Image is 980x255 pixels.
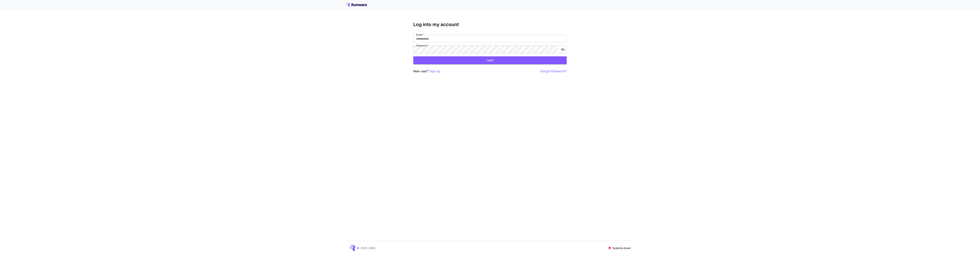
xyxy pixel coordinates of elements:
button: Sign up [429,69,440,74]
label: Email [416,33,423,36]
p: © 2025, [URL] [357,246,376,250]
button: Forgot Password? [541,69,567,74]
button: Login [413,56,567,64]
button: toggle password visibility [559,46,566,53]
label: Password [416,44,428,47]
p: Systems down [612,246,631,250]
h3: Log into my account [413,22,567,27]
p: New user? [413,69,440,74]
